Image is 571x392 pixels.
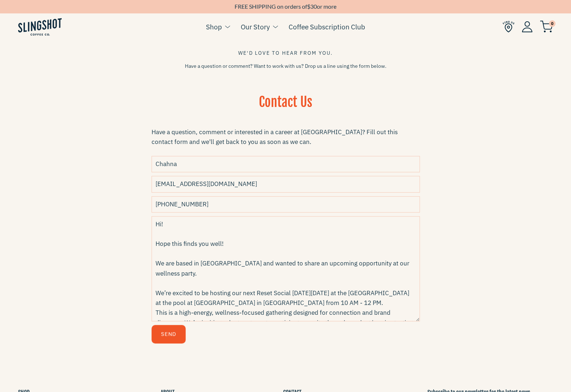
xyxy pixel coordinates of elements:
[502,21,514,33] img: Find Us
[522,21,533,32] img: Account
[152,62,420,70] p: Have a question or comment? Want to work with us? Drop us a line using the form below.
[310,3,317,10] span: 30
[152,93,420,120] h1: Contact Us
[540,21,553,33] img: cart
[289,21,365,32] a: Coffee Subscription Club
[152,127,420,147] div: Have a question, comment or interested in a career at [GEOGRAPHIC_DATA]? Fill out this contact fo...
[540,22,553,31] a: 0
[307,3,310,10] span: $
[152,156,420,172] input: Name
[152,49,420,57] div: We'd love to hear from you.
[241,21,270,32] a: Our Story
[152,325,186,343] button: Send
[549,20,555,27] span: 0
[152,176,420,192] input: Email
[152,196,420,212] input: Phone
[206,21,222,32] a: Shop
